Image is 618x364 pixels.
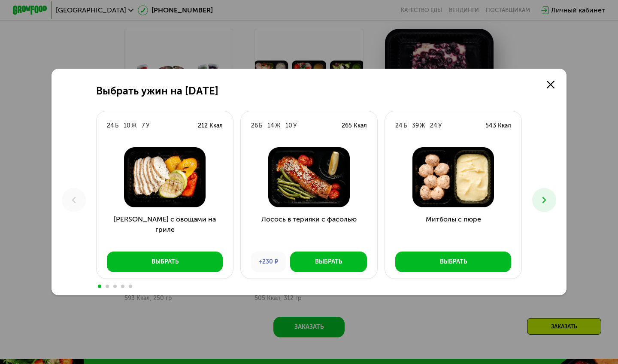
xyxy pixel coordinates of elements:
[438,121,442,130] div: У
[430,121,437,130] div: 24
[385,214,521,245] h3: Митболы с пюре
[115,121,118,130] div: Б
[107,121,114,130] div: 24
[267,121,274,130] div: 14
[198,121,223,130] div: 212 Ккал
[151,258,179,266] div: Выбрать
[103,147,226,207] img: Курица с овощами на гриле
[251,121,258,130] div: 26
[412,121,419,130] div: 39
[146,121,149,130] div: У
[440,258,467,266] div: Выбрать
[395,121,403,130] div: 24
[124,121,130,130] div: 10
[285,121,292,130] div: 10
[259,121,262,130] div: Б
[342,121,367,130] div: 265 Ккал
[315,258,342,266] div: Выбрать
[251,252,286,272] div: +230 ₽
[241,214,377,245] h3: Лосось в терияки с фасолью
[293,121,297,130] div: У
[392,147,515,207] img: Митболы с пюре
[96,85,218,97] h2: Выбрать ужин на [DATE]
[290,252,367,272] button: Выбрать
[275,121,280,130] div: Ж
[395,252,511,272] button: Выбрать
[107,252,223,272] button: Выбрать
[131,121,136,130] div: Ж
[403,121,407,130] div: Б
[142,121,145,130] div: 7
[485,121,511,130] div: 543 Ккал
[248,147,370,207] img: Лосось в терияки с фасолью
[420,121,425,130] div: Ж
[97,214,233,245] h3: [PERSON_NAME] с овощами на гриле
